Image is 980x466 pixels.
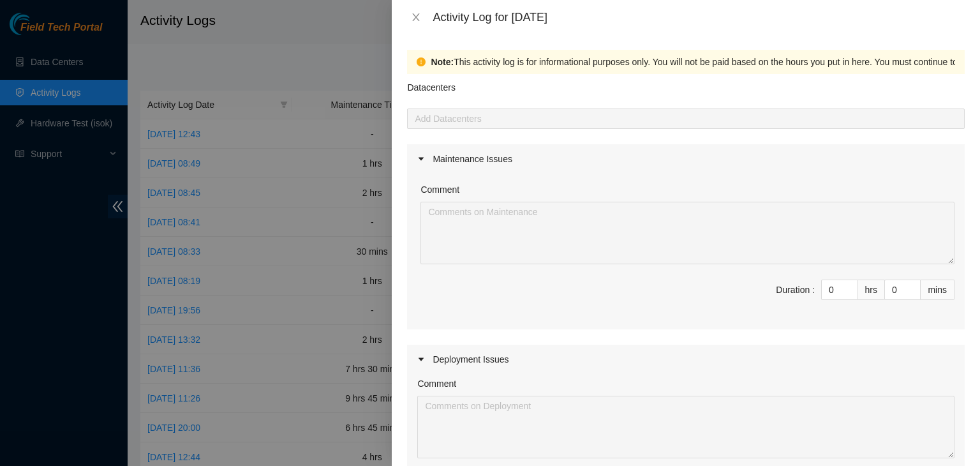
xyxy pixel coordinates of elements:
[417,377,456,391] label: Comment
[417,396,954,458] textarea: Comment
[921,280,954,300] div: mins
[407,74,455,94] p: Datacenters
[407,144,965,174] div: Maintenance Issues
[858,280,885,300] div: hrs
[420,202,954,264] textarea: Comment
[431,55,454,69] strong: Note:
[420,183,459,197] label: Comment
[411,12,421,22] span: close
[417,57,426,66] span: exclamation-circle
[776,283,815,297] div: Duration :
[407,11,425,24] button: Close
[417,356,425,363] span: caret-right
[433,10,965,24] div: Activity Log for [DATE]
[417,155,425,163] span: caret-right
[407,345,965,374] div: Deployment Issues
